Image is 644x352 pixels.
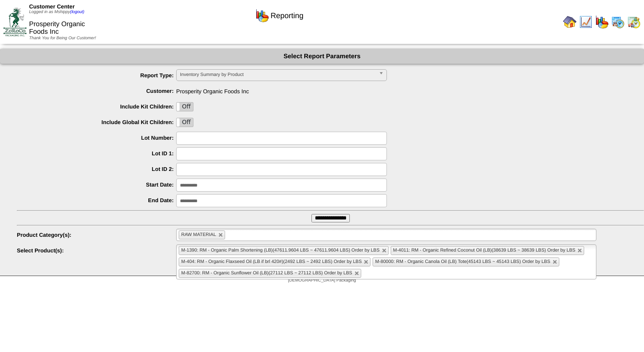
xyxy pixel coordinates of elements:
[288,278,356,283] span: [DEMOGRAPHIC_DATA] Packaging
[579,15,593,29] img: line_graph.gif
[177,118,193,127] label: Off
[181,259,362,264] span: M-404: RM - Organic Flaxseed Oil (LB if brl 420#)(2492 LBS ~ 2492 LBS) Order by LBS
[393,248,576,253] span: M-4011: RM - Organic Refined Coconut Oil (LB)(38639 LBS ~ 38639 LBS) Order by LBS
[29,21,85,35] span: Prosperity Organic Foods Inc
[17,103,176,110] label: Include Kit Children:
[17,166,176,172] label: Lot ID 2:
[375,259,550,264] span: M-80000: RM - Organic Canola Oil (LB) Tote(45143 LBS ~ 45143 LBS) Order by LBS
[181,271,352,276] span: M-82700: RM - Organic Sunflower Oil (LB)(27112 LBS ~ 27112 LBS) Order by LBS
[181,248,380,253] span: M-1390: RM - Organic Palm Shortening (LB)(47611.9604 LBS ~ 47611.9604 LBS) Order by LBS
[17,181,176,188] label: Start Date:
[17,232,176,238] label: Product Category(s):
[595,15,609,29] img: graph.gif
[181,232,216,237] span: RAW MATERIAL
[611,15,625,29] img: calendarprod.gif
[29,10,84,14] span: Logged in as Mshippy
[17,88,176,94] label: Customer:
[176,102,193,111] div: OnOff
[177,103,193,111] label: Off
[255,9,269,22] img: graph.gif
[627,15,641,29] img: calendarinout.gif
[17,197,176,203] label: End Date:
[563,15,577,29] img: home.gif
[17,247,176,254] label: Select Product(s):
[29,36,96,41] span: Thank You for Being Our Customer!
[180,70,376,80] span: Inventory Summary by Product
[70,10,84,14] a: (logout)
[271,11,303,20] span: Reporting
[176,118,193,127] div: OnOff
[17,135,176,141] label: Lot Number:
[17,72,176,79] label: Report Type:
[3,8,27,36] img: ZoRoCo_Logo(Green%26Foil)%20jpg.webp
[17,85,644,95] span: Prosperity Organic Foods Inc
[17,150,176,157] label: Lot ID 1:
[17,119,176,125] label: Include Global Kit Children:
[29,3,75,10] span: Customer Center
